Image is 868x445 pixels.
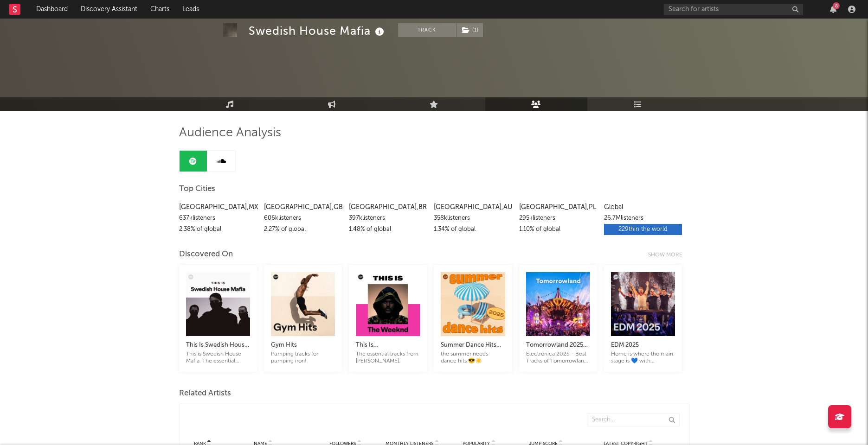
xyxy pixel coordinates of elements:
div: Gym Hits [271,340,335,351]
a: Gym HitsPumping tracks for pumping iron! [271,331,335,365]
div: 295k listeners [519,213,597,224]
div: 2.27 % of global [264,224,342,235]
div: [GEOGRAPHIC_DATA] , PL [519,202,597,213]
div: [GEOGRAPHIC_DATA] , AU [434,202,512,213]
div: EDM 2025 [611,340,675,351]
div: Show more [648,249,689,261]
input: Search... [587,413,680,426]
div: This is Swedish House Mafia. The essential tracks, all in one playlist. [186,351,250,365]
span: Related Artists [179,388,231,399]
div: 1.10 % of global [519,224,597,235]
div: This Is Swedish House Mafia [186,340,250,351]
div: 1.34 % of global [434,224,512,235]
div: [GEOGRAPHIC_DATA] , MX [179,202,257,213]
input: Search for artists [664,4,803,15]
div: 358k listeners [434,213,512,224]
div: [GEOGRAPHIC_DATA] , GB [264,202,342,213]
div: Discovered On [179,249,233,260]
button: 8 [830,6,836,13]
a: EDM 2025Home is where the main stage is 💙 with [PERSON_NAME], [PERSON_NAME], [PERSON_NAME], and [... [611,331,675,365]
div: 8 [833,2,840,9]
div: This Is [PERSON_NAME] [356,340,420,351]
div: 397k listeners [349,213,427,224]
div: 26.7M listeners [604,213,682,224]
div: 1.48 % of global [349,224,427,235]
div: Tomorrowland 2025 Playlist 💙 EDM HITS [526,340,590,351]
span: ( 1 ) [456,23,483,37]
div: the summer needs dance hits 😎☀️ [441,351,505,365]
a: This Is [PERSON_NAME]The essential tracks from [PERSON_NAME]. [356,331,420,365]
div: 2.38 % of global [179,224,257,235]
span: Top Cities [179,184,215,195]
div: Global [604,202,682,213]
span: Audience Analysis [179,127,281,139]
div: Home is where the main stage is 💙 with [PERSON_NAME], [PERSON_NAME], [PERSON_NAME], and [PERSON_N... [611,351,675,365]
button: Track [398,23,456,37]
button: (1) [457,23,483,37]
div: Electrónica 2025 - Best Tracks of Tomorrowland - Tomorrowland Soundtrack - EDM 2025 - Techno Mix ... [526,351,590,365]
div: 606k listeners [264,213,342,224]
div: Summer Dance Hits 2025 [441,340,505,351]
a: Tomorrowland 2025 Playlist 💙 EDM HITSElectrónica 2025 - Best Tracks of Tomorrowland - Tomorrowlan... [526,331,590,365]
div: Swedish House Mafia [249,23,386,38]
div: 229th in the world [604,224,682,235]
div: [GEOGRAPHIC_DATA] , BR [349,202,427,213]
a: This Is Swedish House MafiaThis is Swedish House Mafia. The essential tracks, all in one playlist. [186,331,250,365]
div: The essential tracks from [PERSON_NAME]. [356,351,420,365]
div: 637k listeners [179,213,257,224]
a: Summer Dance Hits 2025the summer needs dance hits 😎☀️ [441,331,505,365]
div: Pumping tracks for pumping iron! [271,351,335,365]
